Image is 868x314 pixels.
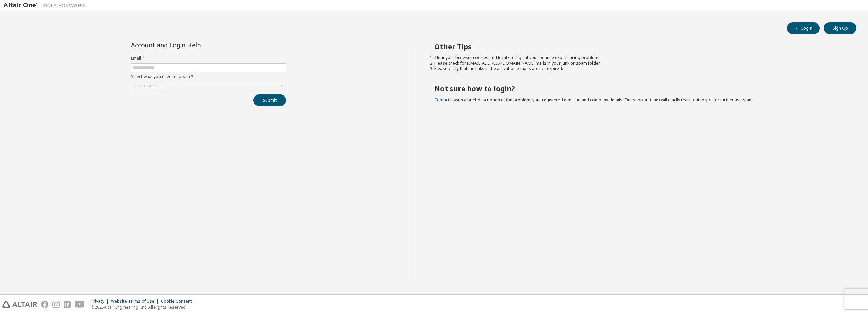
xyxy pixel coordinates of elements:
[161,299,196,304] div: Cookie Consent
[133,83,159,89] div: Click to select
[3,2,88,9] img: Altair One
[787,22,820,34] button: Login
[434,42,845,51] h2: Other Tips
[2,301,37,308] img: altair_logo.svg
[41,301,48,308] img: facebook.svg
[111,299,161,304] div: Website Terms of Use
[434,60,845,66] li: Please check for [EMAIL_ADDRESS][DOMAIN_NAME] mails in your junk or spam folder.
[434,97,455,103] a: Contact us
[131,42,255,48] div: Account and Login Help
[824,22,856,34] button: Sign Up
[253,94,286,106] button: Submit
[131,74,286,80] label: Select what you need help with
[434,97,757,103] span: with a brief description of the problem, your registered e-mail id and company details. Our suppo...
[91,299,111,304] div: Privacy
[131,56,286,61] label: Email
[434,55,845,60] li: Clear your browser cookies and local storage, if you continue experiencing problems.
[75,301,85,308] img: youtube.svg
[131,82,286,90] div: Click to select
[64,301,71,308] img: linkedin.svg
[434,66,845,71] li: Please verify that the links in the activation e-mails are not expired.
[91,304,196,310] p: © 2025 Altair Engineering, Inc. All Rights Reserved.
[52,301,60,308] img: instagram.svg
[434,84,845,93] h2: Not sure how to login?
